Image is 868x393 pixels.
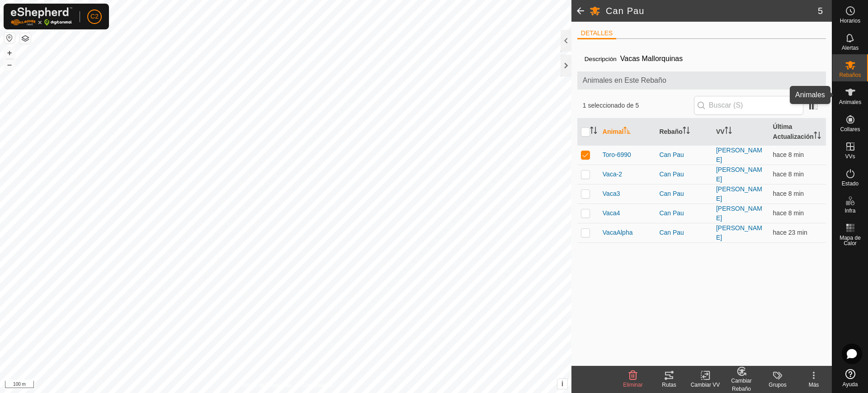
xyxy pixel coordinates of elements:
[716,185,762,202] a: [PERSON_NAME]
[842,181,859,186] span: Estado
[814,133,821,140] p-sorticon: Activar para ordenar
[603,150,631,160] span: Toro-6990
[773,209,804,217] span: 19 ago 2025, 8:20
[845,154,855,159] span: VVs
[603,189,620,199] span: Vaca3
[716,147,762,163] a: [PERSON_NAME]
[725,128,732,135] p-sorticon: Activar para ordenar
[716,205,762,222] a: [PERSON_NAME]
[599,118,656,146] th: Animal
[577,28,617,39] li: DETALLES
[561,380,563,388] span: i
[843,382,858,387] span: Ayuda
[11,7,72,26] img: Logo Gallagher
[716,166,762,183] a: [PERSON_NAME]
[759,381,796,389] div: Grupos
[835,235,866,246] span: Mapa de Calor
[712,118,769,146] th: VV
[842,45,859,51] span: Alertas
[4,47,15,58] button: +
[687,381,723,389] div: Cambiar VV
[583,75,821,86] span: Animales en Este Rebaño
[839,72,861,78] span: Rebaños
[659,150,709,160] div: Can Pau
[694,96,803,115] input: Buscar (S)
[239,381,291,389] a: Política de Privacidad
[617,51,686,66] span: Vacas Mallorquinas
[723,377,759,393] div: Cambiar Rebaño
[606,5,818,16] h2: Can Pau
[844,208,855,213] span: Infra
[583,101,694,110] span: 1 seleccionado de 5
[716,224,762,241] a: [PERSON_NAME]
[659,170,709,179] div: Can Pau
[659,208,709,218] div: Can Pau
[590,128,597,135] p-sorticon: Activar para ordenar
[623,128,631,135] p-sorticon: Activar para ordenar
[603,208,620,218] span: Vaca4
[603,228,633,237] span: VacaAlpha
[659,228,709,237] div: Can Pau
[656,118,712,146] th: Rebaño
[773,190,804,197] span: 19 ago 2025, 8:20
[839,99,861,105] span: Animales
[651,381,687,389] div: Rutas
[769,118,826,146] th: Última Actualización
[773,170,804,178] span: 19 ago 2025, 8:20
[840,127,860,132] span: Collares
[557,379,567,389] button: i
[773,151,804,158] span: 19 ago 2025, 8:20
[840,18,860,24] span: Horarios
[832,365,868,391] a: Ayuda
[683,128,690,135] p-sorticon: Activar para ordenar
[603,170,622,179] span: Vaca-2
[659,189,709,199] div: Can Pau
[623,382,642,388] span: Eliminar
[4,33,15,43] button: Restablecer Mapa
[585,56,617,62] label: Descripción
[90,12,99,21] span: C2
[4,59,15,70] button: –
[773,229,807,236] span: 19 ago 2025, 8:05
[818,4,823,18] span: 5
[20,33,31,44] button: Capas del Mapa
[796,381,832,389] div: Más
[302,381,332,389] a: Contáctenos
